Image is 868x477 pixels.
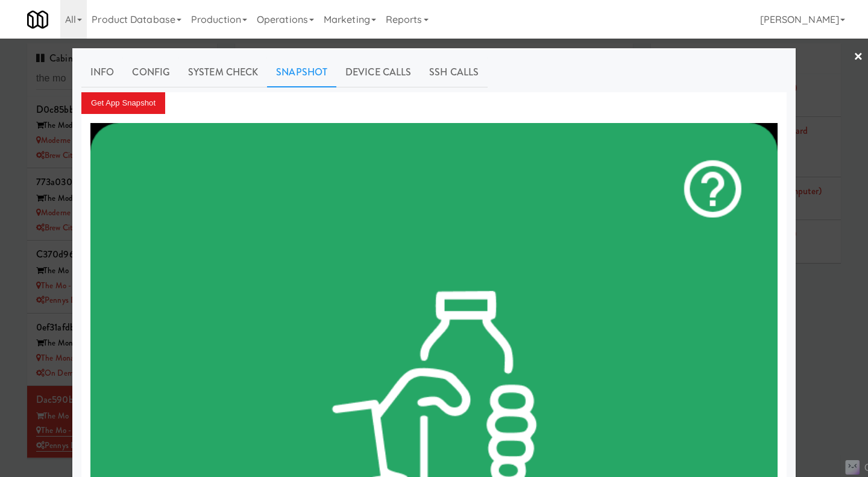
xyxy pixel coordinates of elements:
[336,57,420,87] a: Device Calls
[854,39,863,76] a: ×
[179,57,267,87] a: System Check
[123,57,179,87] a: Config
[81,57,123,87] a: Info
[267,57,336,87] a: Snapshot
[420,57,488,87] a: SSH Calls
[27,9,48,30] img: Micromart
[81,92,165,114] button: Get App Snapshot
